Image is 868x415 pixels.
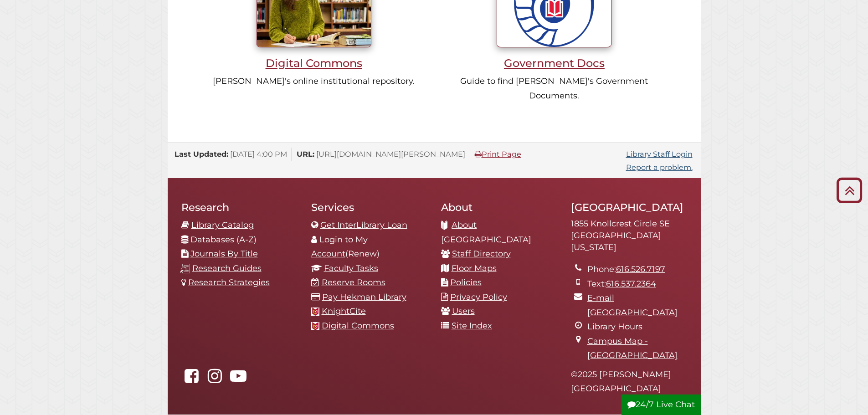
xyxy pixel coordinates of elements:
a: Journals By Title [190,249,258,259]
a: Library Staff Login [626,149,693,159]
a: About [GEOGRAPHIC_DATA] [441,220,531,245]
a: Databases (A-Z) [190,235,257,245]
a: 616.526.7197 [616,264,665,274]
a: Privacy Policy [450,292,507,302]
li: Phone: [587,262,687,277]
a: Library Catalog [191,220,254,230]
a: Back to Top [833,183,866,198]
h3: Digital Commons [211,56,417,70]
a: Campus Map - [GEOGRAPHIC_DATA] [587,336,678,361]
address: 1855 Knollcrest Circle SE [GEOGRAPHIC_DATA][US_STATE] [571,218,687,253]
h2: [GEOGRAPHIC_DATA] [571,201,687,214]
a: Government Docs [452,6,657,70]
h2: Research [181,201,298,214]
a: Hekman Library on Facebook [181,374,202,384]
a: Research Strategies [188,277,270,287]
img: research-guides-icon-white_37x37.png [180,264,190,273]
a: Site Index [452,321,492,331]
span: URL: [297,149,314,159]
a: hekmanlibrary on Instagram [205,374,226,384]
a: Report a problem. [626,163,693,172]
h2: About [441,201,557,214]
span: Last Updated: [175,149,228,159]
li: (Renew) [311,233,427,261]
a: Digital Commons [322,321,394,331]
p: [PERSON_NAME]'s online institutional repository. [211,74,417,89]
a: Digital Commons [211,6,417,70]
p: Guide to find [PERSON_NAME]'s Government Documents. [452,74,657,103]
a: Reserve Rooms [322,277,385,287]
a: Staff Directory [452,249,511,259]
a: Library Hours [587,322,642,332]
a: Login to My Account [311,235,368,259]
a: Print Page [475,149,521,159]
a: Floor Maps [452,263,497,273]
img: Calvin favicon logo [311,307,319,316]
a: E-mail [GEOGRAPHIC_DATA] [587,293,678,318]
h2: Services [311,201,427,214]
a: Faculty Tasks [324,263,378,273]
a: Research Guides [192,263,262,273]
i: Print Page [475,150,482,158]
a: Pay Hekman Library [322,292,406,302]
li: Text: [587,277,687,292]
span: [DATE] 4:00 PM [230,149,287,159]
a: Hekman Library on YouTube [228,374,249,384]
span: [URL][DOMAIN_NAME][PERSON_NAME] [316,149,465,159]
p: © 2025 [PERSON_NAME][GEOGRAPHIC_DATA] [571,368,687,396]
a: KnightCite [322,306,366,316]
a: Users [452,306,475,316]
h3: Government Docs [452,56,657,70]
a: 616.537.2364 [606,279,656,289]
a: Get InterLibrary Loan [320,220,407,230]
a: Policies [450,277,482,287]
img: Calvin favicon logo [311,322,319,330]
